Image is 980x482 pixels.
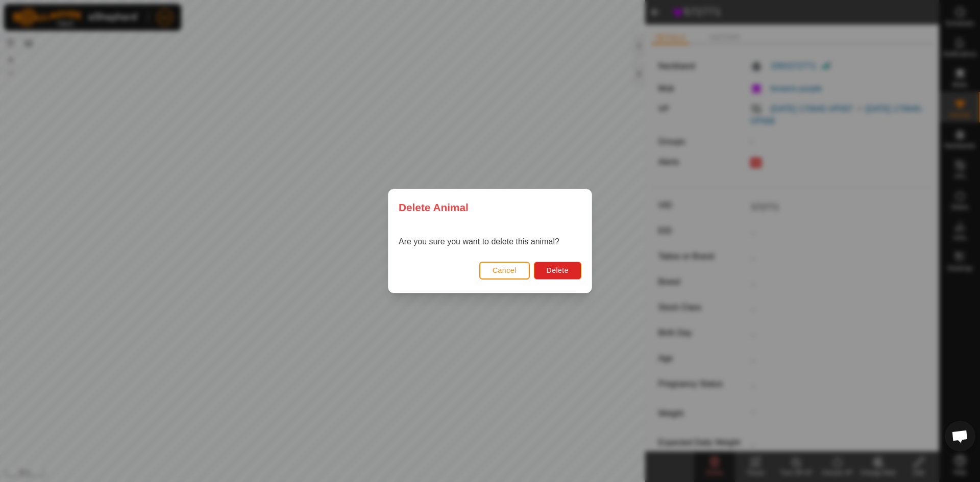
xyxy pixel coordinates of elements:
[479,262,530,280] button: Cancel
[399,237,559,246] span: Are you sure you want to delete this animal?
[547,266,569,274] span: Delete
[493,266,517,274] span: Cancel
[945,421,975,451] a: Open chat
[388,189,592,225] div: Delete Animal
[534,262,581,280] button: Delete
